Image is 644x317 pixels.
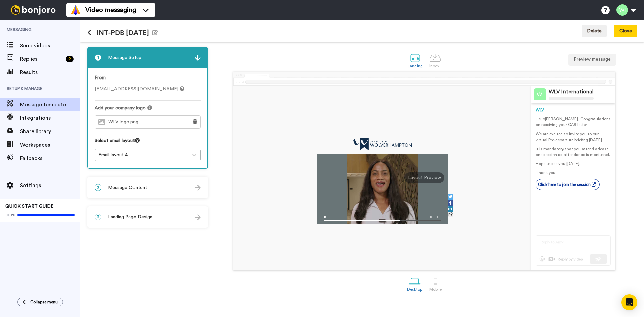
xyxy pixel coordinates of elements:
[5,212,16,218] span: 100%
[404,272,426,295] a: Desktop
[108,54,141,61] span: Message Setup
[426,49,444,72] a: Inbox
[85,5,136,15] span: Video messaging
[108,119,142,125] span: WLV logo.png
[621,294,637,310] div: Open Intercom Messenger
[108,214,152,220] span: Landing Page Design
[536,179,600,190] a: Click here to join the session
[5,204,54,209] span: QUICK START GUIDE
[536,131,611,143] p: We are excited to invite you to our virtual Pre-departure briefing [DATE].
[195,214,201,220] img: arrow.svg
[20,42,80,50] span: Send videos
[536,235,611,266] img: reply-preview.svg
[317,212,448,224] img: player-controls-full.svg
[87,206,208,228] div: 3Landing Page Design
[20,68,80,76] span: Results
[95,137,201,149] div: Select email layout
[95,105,146,111] span: Add your company logo
[98,152,184,158] div: Email layout 4
[195,185,201,191] img: arrow.svg
[429,64,441,68] div: Inbox
[536,116,611,128] p: Hello [PERSON_NAME] , Congratulations on receiving your CAS letter.
[20,181,80,190] span: Settings
[20,114,80,122] span: Integrations
[95,184,101,191] span: 2
[87,177,208,198] div: 2Message Content
[568,54,616,66] button: Preview message
[17,298,63,306] button: Collapse menu
[536,146,611,158] p: It is mandatory that you attend atleast one session as attendance is monitored.
[95,54,101,61] span: 1
[87,29,158,37] h1: INT-PDB [DATE]
[429,287,442,292] div: Mobile
[582,25,607,37] button: Delete
[66,56,74,62] div: 2
[195,55,201,61] img: arrow.svg
[8,5,58,15] img: bj-logo-header-white.svg
[95,87,184,91] span: [EMAIL_ADDRESS][DOMAIN_NAME]
[30,299,58,305] span: Collapse menu
[108,184,147,191] span: Message Content
[20,141,80,149] span: Workspaces
[20,127,80,136] span: Share library
[408,64,423,68] div: Landing
[536,161,611,167] p: Hope to see you [DATE].
[426,272,445,295] a: Mobile
[404,172,444,183] div: Layout Preview
[536,170,611,176] p: Thank you
[407,287,423,292] div: Desktop
[536,107,611,113] div: WLV
[353,138,412,150] img: 0a2bfc76-1499-422d-ad4e-557cedd87c03
[549,89,594,95] div: WLV International
[95,214,101,220] span: 3
[20,154,80,162] span: Fallbacks
[404,49,426,72] a: Landing
[614,25,637,37] button: Close
[20,101,80,109] span: Message template
[95,74,106,82] label: From
[20,55,63,63] span: Replies
[70,5,81,15] img: vm-color.svg
[534,88,546,100] img: Profile Image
